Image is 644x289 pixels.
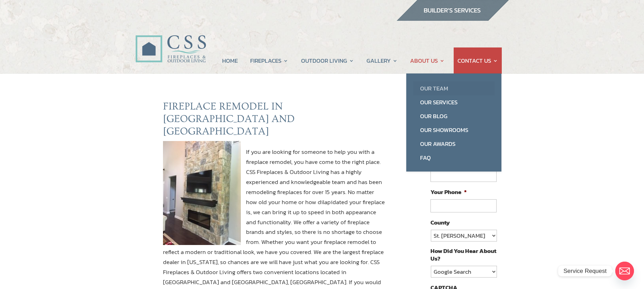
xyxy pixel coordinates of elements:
a: CONTACT US [457,47,498,74]
a: builder services construction supply [396,14,509,23]
label: County [430,219,450,226]
a: HOME [222,47,238,74]
img: Fireplace remodel jacksonville ormond beach [163,141,241,245]
label: How Did You Hear About Us? [430,247,496,262]
a: OUTDOOR LIVING [301,47,354,74]
a: Our Showrooms [413,123,495,137]
label: Your Phone [430,188,467,196]
img: CSS Fireplaces & Outdoor Living (Formerly Construction Solutions & Supply)- Jacksonville Ormond B... [135,16,206,66]
a: Our Blog [413,109,495,123]
a: Our Services [413,95,495,109]
a: Our Awards [413,137,495,151]
a: FAQ [413,151,495,165]
a: ABOUT US [410,47,445,74]
h2: FIREPLACE REMODEL IN [GEOGRAPHIC_DATA] AND [GEOGRAPHIC_DATA] [163,100,385,141]
a: Email [615,262,634,280]
a: GALLERY [366,47,398,74]
a: FIREPLACES [250,47,288,74]
a: Our Team [413,81,495,95]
